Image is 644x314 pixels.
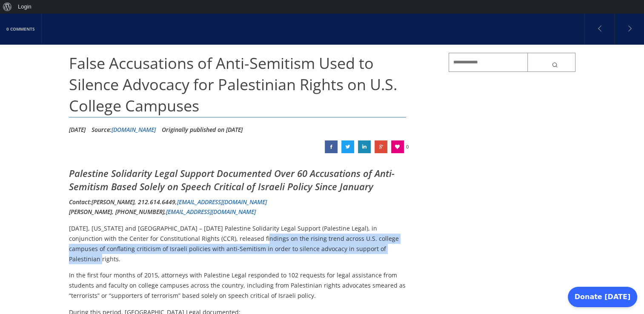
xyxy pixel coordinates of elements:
a: [EMAIL_ADDRESS][DOMAIN_NAME] [177,198,267,206]
a: [DOMAIN_NAME] [112,126,156,134]
p: [DATE], [US_STATE] and [GEOGRAPHIC_DATA] – [DATE] Palestine Solidarity Legal Support (Palestine L... [69,223,406,264]
p: In the first four months of 2015, attorneys with Palestine Legal responded to 102 requests for le... [69,270,406,300]
span: False Accusations of Anti-Semitism Used to Silence Advocacy for Palestinian Rights on U.S. Colleg... [69,53,397,117]
a: False Accusations of Anti-Semitism Used to Silence Advocacy for Palestinian Rights on U.S. Colleg... [375,140,387,153]
div: Source: [92,123,156,136]
li: Originally published on [DATE] [162,123,243,136]
em: Contact: [69,198,92,206]
em: [PERSON_NAME], 212.614.6449, [92,198,267,206]
li: [DATE] [69,123,86,136]
a: False Accusations of Anti-Semitism Used to Silence Advocacy for Palestinian Rights on U.S. Colleg... [358,140,371,153]
a: [EMAIL_ADDRESS][DOMAIN_NAME] [166,208,256,216]
span: 0 [406,140,409,153]
a: False Accusations of Anti-Semitism Used to Silence Advocacy for Palestinian Rights on U.S. Colleg... [325,140,338,153]
em: Palestine Solidarity Legal Support Documented Over 60 Accusations of Anti-Semitism Based Solely o... [69,167,395,193]
em: [PERSON_NAME], [PHONE_NUMBER], [69,208,256,216]
a: False Accusations of Anti-Semitism Used to Silence Advocacy for Palestinian Rights on U.S. Colleg... [341,140,354,153]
